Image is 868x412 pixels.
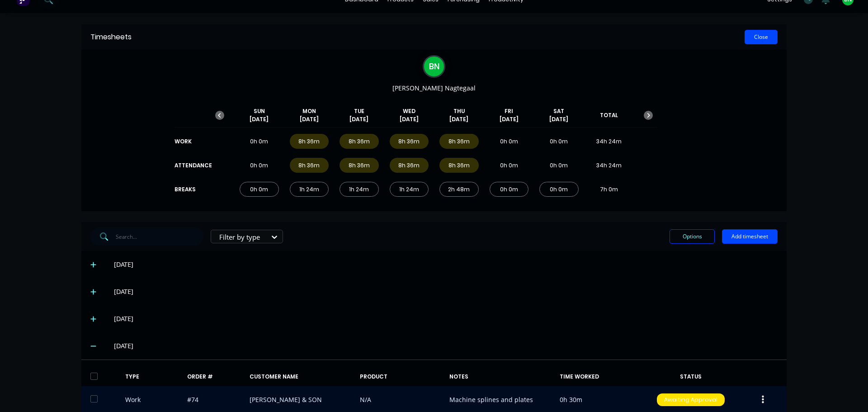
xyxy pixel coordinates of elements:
div: 8h 36m [290,134,329,149]
span: [DATE] [500,115,519,123]
span: [PERSON_NAME] Nagtegaal [392,83,476,93]
div: TYPE [125,373,180,381]
span: [DATE] [400,115,419,123]
div: CUSTOMER NAME [250,373,353,381]
div: PRODUCT [360,373,442,381]
div: 8h 36m [439,158,479,173]
span: SAT [553,107,564,115]
span: [DATE] [300,115,319,123]
div: ATTENDANCE [175,161,211,170]
div: 0h 0m [539,182,579,197]
div: 0h 0m [490,158,529,173]
div: ORDER # [187,373,242,381]
div: 0h 0m [539,134,579,149]
div: BREAKS [175,185,211,194]
div: 8h 36m [390,158,429,173]
div: [DATE] [114,314,778,324]
span: [DATE] [250,115,269,123]
div: STATUS [650,373,732,381]
div: 7h 0m [590,182,629,197]
span: [DATE] [449,115,468,123]
div: [DATE] [114,341,778,351]
div: 34h 24m [590,134,629,149]
span: TUE [354,107,364,115]
span: MON [302,107,316,115]
div: 8h 36m [340,158,379,173]
span: TOTAL [600,111,618,119]
div: 1h 24m [290,182,329,197]
div: 1h 24m [340,182,379,197]
button: Close [745,30,778,44]
span: THU [453,107,465,115]
span: [DATE] [549,115,568,123]
div: B N [423,55,445,78]
div: 1h 24m [390,182,429,197]
div: 2h 48m [439,182,479,197]
div: [DATE] [114,260,778,270]
div: 0h 0m [490,182,529,197]
input: Search... [116,227,204,246]
div: NOTES [449,373,552,381]
div: 8h 36m [340,134,379,149]
div: 0h 0m [490,134,529,149]
span: [DATE] [349,115,368,123]
div: 0h 0m [240,134,279,149]
div: [DATE] [114,287,778,297]
span: SUN [254,107,265,115]
div: 8h 36m [390,134,429,149]
div: 8h 36m [439,134,479,149]
div: 8h 36m [290,158,329,173]
div: 0h 0m [539,158,579,173]
button: Add timesheet [722,229,778,244]
div: TIME WORKED [560,373,642,381]
div: 34h 24m [590,158,629,173]
div: 0h 0m [240,182,279,197]
div: Awaiting Approval [657,393,725,406]
div: 0h 0m [240,158,279,173]
span: FRI [505,107,513,115]
span: WED [403,107,415,115]
button: Options [670,229,715,244]
div: WORK [175,137,211,146]
div: Timesheets [90,32,132,43]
